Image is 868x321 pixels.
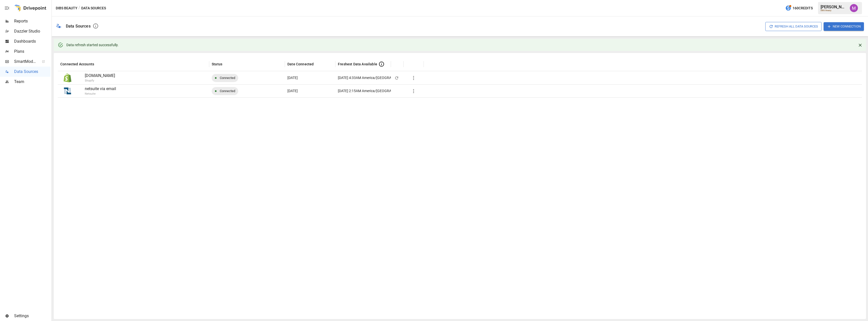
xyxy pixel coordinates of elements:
[847,1,861,15] button: Umer Muhammed
[85,73,207,79] p: [DOMAIN_NAME]
[14,313,50,319] span: Settings
[85,86,207,92] p: netsuite via email
[394,61,401,68] button: Sort
[338,62,377,67] span: Freshest Data Available
[223,61,230,68] button: Sort
[36,58,40,64] span: ™
[287,62,314,66] div: Date Connected
[85,92,234,96] p: Netsuite
[217,71,238,84] span: Connected
[338,85,410,97] div: [DATE] 2:15AM America/[GEOGRAPHIC_DATA]
[338,71,410,84] div: [DATE] 4:33AM America/[GEOGRAPHIC_DATA]
[824,22,864,31] button: New Connection
[95,61,102,68] button: Sort
[78,5,80,11] div: /
[14,79,50,85] span: Team
[406,61,414,68] button: Sort
[66,40,119,49] div: Data refresh started successfully.
[14,69,50,75] span: Data Sources
[14,59,36,65] span: SmartModel
[14,18,50,24] span: Reports
[285,84,335,97] div: Jun 11 2025
[850,4,858,12] img: Umer Muhammed
[56,5,77,11] button: DIBS Beauty
[63,73,72,82] img: Shopify Logo
[85,79,234,83] p: Shopify
[14,28,50,34] span: Dazzler Studio
[765,22,822,31] button: Refresh All Data Sources
[63,87,72,95] img: NetSuite Logo
[66,24,91,29] div: Data Sources
[14,48,50,55] span: Plans
[314,61,321,68] button: Sort
[14,38,50,44] span: Dashboards
[821,9,847,12] div: DIBS Beauty
[783,4,815,13] button: 160Credits
[821,5,847,9] div: [PERSON_NAME]
[60,62,94,66] div: Connected Accounts
[856,41,864,49] button: Close
[212,62,222,66] div: Status
[217,85,238,97] span: Connected
[285,71,335,84] div: Jun 09 2025
[793,5,813,11] span: 160 Credits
